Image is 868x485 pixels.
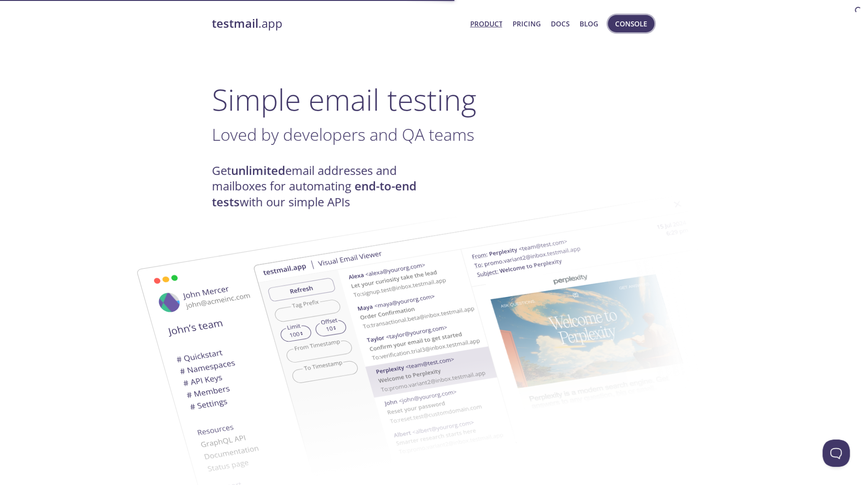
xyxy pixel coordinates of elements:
[470,18,502,30] a: Product
[231,163,285,179] strong: unlimited
[212,82,657,117] h1: Simple email testing
[512,18,540,30] a: Pricing
[608,15,654,32] button: Console
[822,439,850,467] iframe: Help Scout Beacon - Open
[212,163,434,210] h4: Get email addresses and mailboxes for automating with our simple APIs
[212,16,463,31] a: testmail.app
[212,178,416,209] strong: end-to-end tests
[580,18,598,30] a: Blog
[212,123,474,146] span: Loved by developers and QA teams
[615,18,647,30] span: Console
[212,15,258,31] strong: testmail
[551,18,570,30] a: Docs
